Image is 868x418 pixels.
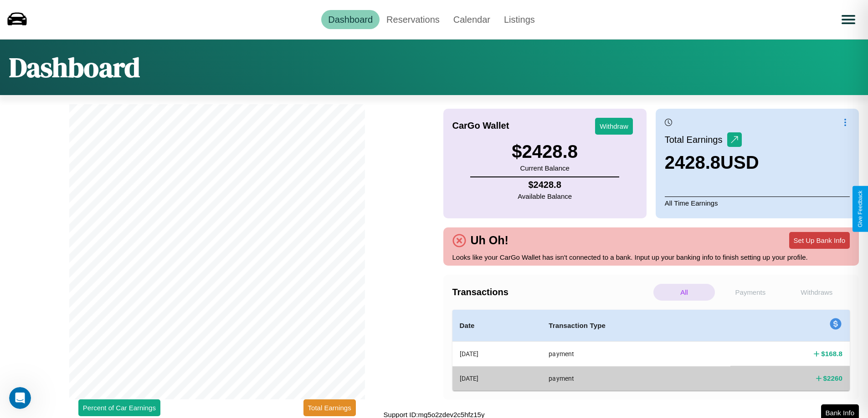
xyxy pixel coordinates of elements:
[452,366,542,390] th: [DATE]
[823,373,842,383] h4: $ 2260
[447,10,497,29] a: Calendar
[595,118,633,135] button: Withdraw
[78,399,160,416] button: Percent of Car Earnings
[452,342,542,367] th: [DATE]
[857,191,863,227] div: Give Feedback
[460,320,534,331] h4: Date
[380,10,447,29] a: Reservations
[719,284,781,301] p: Payments
[452,287,651,297] h4: Transactions
[541,342,730,367] th: payment
[452,121,509,131] h4: CarGo Wallet
[518,190,572,202] p: Available Balance
[452,251,850,263] p: Looks like your CarGo Wallet has isn't connected to a bank. Input up your banking info to finish ...
[786,284,847,301] p: Withdraws
[452,310,850,391] table: simple table
[836,7,861,32] button: Open menu
[541,366,730,390] th: payment
[512,162,578,174] p: Current Balance
[821,349,842,358] h4: $ 168.8
[789,232,850,249] button: Set Up Bank Info
[665,131,727,148] p: Total Earnings
[9,49,140,86] h1: Dashboard
[518,180,572,190] h4: $ 2428.8
[9,387,31,409] iframe: Intercom live chat
[653,284,715,301] p: All
[665,152,759,173] h3: 2428.8 USD
[549,320,723,331] h4: Transaction Type
[303,399,356,416] button: Total Earnings
[497,10,542,29] a: Listings
[512,141,578,162] h3: $ 2428.8
[466,234,513,247] h4: Uh Oh!
[321,10,380,29] a: Dashboard
[665,196,850,209] p: All Time Earnings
